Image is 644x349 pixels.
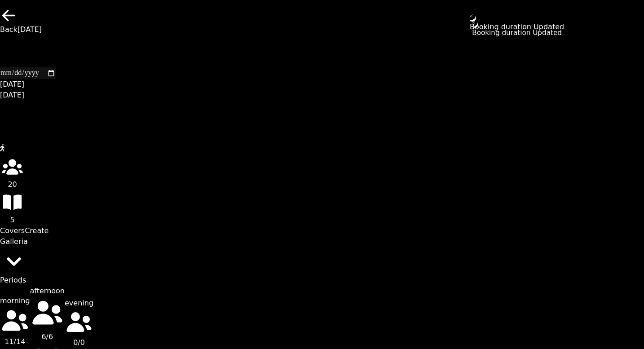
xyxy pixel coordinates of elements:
span: Create [25,226,49,235]
span: [DATE] [18,25,42,34]
span: 20 [8,180,17,189]
span: 5 [10,216,15,224]
div: Booking duration Updated [470,22,564,32]
p: 6 / 6 [30,331,65,342]
p: 0 / 0 [65,337,93,348]
button: Create [25,225,49,236]
button: Close toast [467,11,476,20]
div: Booking duration Updated [472,28,562,38]
p: evening [65,298,93,309]
p: afternoon [30,286,65,296]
